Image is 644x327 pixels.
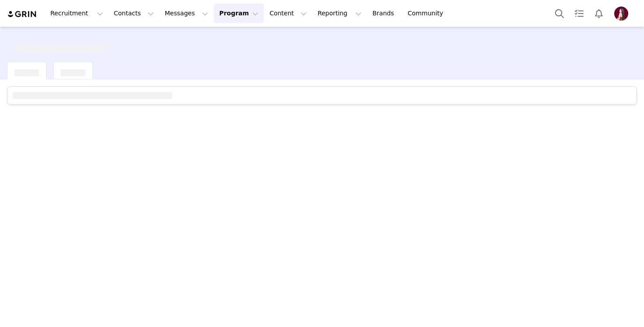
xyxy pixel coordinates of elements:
[312,4,367,23] button: Reporting
[570,4,589,23] a: Tasks
[14,62,39,76] div: [object Object]
[550,4,569,23] button: Search
[403,4,453,23] a: Community
[214,4,264,23] button: Program
[609,7,637,21] button: Profile
[61,62,85,76] div: [object Object]
[109,4,159,23] button: Contacts
[45,4,108,23] button: Recruitment
[7,10,38,18] img: grin logo
[367,4,402,23] a: Brands
[614,7,628,21] img: 1e057e79-d1e0-4c63-927f-b46cf8c0d114.png
[264,4,312,23] button: Content
[16,37,107,51] div: [object Object]
[589,4,609,23] button: Notifications
[159,4,213,23] button: Messages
